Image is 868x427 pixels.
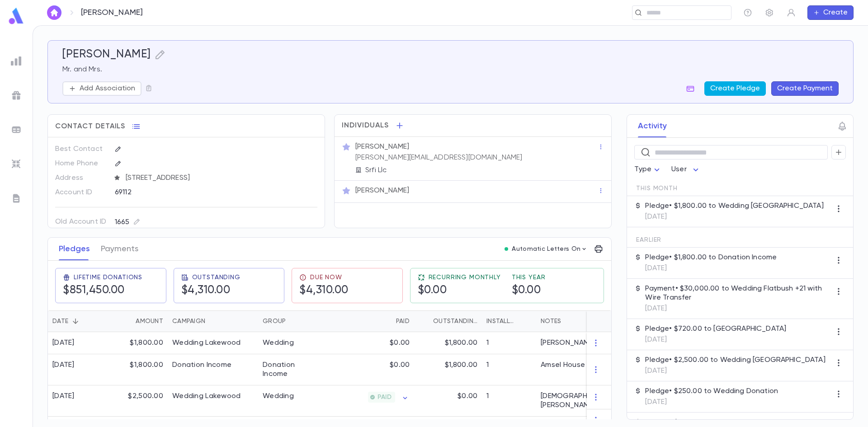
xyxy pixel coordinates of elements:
[172,361,231,370] div: Donation Income
[205,314,220,328] button: Sort
[55,171,107,185] p: Address
[645,366,825,375] p: [DATE]
[55,122,125,131] span: Contact Details
[445,361,477,370] p: $1,800.00
[396,310,410,332] div: Paid
[645,284,831,302] p: Payment • $30,000.00 to Wedding Flatbush +21 with Wire Transfer
[807,5,854,20] button: Create
[7,7,25,25] img: logo
[645,387,778,396] p: Pledge • $250.00 to Wedding Donation
[429,274,501,281] span: Recurring Monthly
[414,310,482,332] div: Outstanding
[11,124,22,135] img: batches_grey.339ca447c9d9533ef1741baa751efc33.svg
[55,185,107,200] p: Account ID
[634,166,651,173] span: Type
[52,361,75,370] div: [DATE]
[645,264,777,273] p: [DATE]
[355,186,409,195] p: [PERSON_NAME]
[11,90,22,101] img: campaigns_grey.99e729a5f7ee94e3726e6486bddda8f1.svg
[181,284,241,297] h5: $4,310.00
[512,274,546,281] span: This Year
[433,310,477,332] div: Outstanding
[52,338,75,347] div: [DATE]
[121,314,136,328] button: Sort
[645,202,823,211] p: Pledge • $1,800.00 to Wedding [GEOGRAPHIC_DATA]
[74,274,142,281] span: Lifetime Donations
[419,314,433,328] button: Sort
[55,215,107,229] p: Old Account ID
[390,361,410,370] p: $0.00
[168,310,258,332] div: Campaign
[172,310,205,332] div: Campaign
[482,310,536,332] div: Installments
[342,121,389,130] span: Individuals
[299,284,349,297] h5: $4,310.00
[62,81,142,96] button: Add Association
[541,361,585,370] div: Amsel House
[11,56,22,66] img: reports_grey.c525e4749d1bce6a11f5fe2a8de1b229.svg
[374,394,395,401] span: PAID
[263,361,321,379] div: Donation Income
[136,310,163,332] div: Amount
[55,142,107,156] p: Best Contact
[52,310,68,332] div: Date
[645,304,831,313] p: [DATE]
[458,392,477,401] p: $0.00
[445,338,477,347] p: $1,800.00
[671,166,687,173] span: User
[11,159,22,169] img: imports_grey.530a8a0e642e233f2baf0ef88e8c9fcb.svg
[122,174,318,183] span: [STREET_ADDRESS]
[512,284,546,297] h5: $0.00
[11,193,22,204] img: letters_grey.7941b92b52307dd3b8a917253454ce1c.svg
[418,284,501,297] h5: $0.00
[636,185,677,192] span: This Month
[80,84,135,93] p: Add Association
[172,392,241,401] div: Wedding Lakewood
[68,314,83,328] button: Sort
[645,398,778,407] p: [DATE]
[645,212,823,221] p: [DATE]
[286,314,300,328] button: Sort
[645,356,825,365] p: Pledge • $2,500.00 to Wedding [GEOGRAPHIC_DATA]
[771,81,839,96] button: Create Payment
[81,8,143,18] p: [PERSON_NAME]
[390,338,410,347] p: $0.00
[63,284,142,297] h5: $851,450.00
[541,310,561,332] div: Notes
[636,236,661,244] span: Earlier
[645,324,786,333] p: Pledge • $720.00 to [GEOGRAPHIC_DATA]
[48,310,109,332] div: Date
[541,392,645,410] div: [DEMOGRAPHIC_DATA][PERSON_NAME]
[49,9,60,16] img: home_white.a664292cf8c1dea59945f0da9f25487c.svg
[482,385,536,417] div: 1
[62,48,151,61] h5: [PERSON_NAME]
[115,185,273,199] div: 69112
[645,253,777,262] p: Pledge • $1,800.00 to Donation Income
[704,81,766,96] button: Create Pledge
[115,216,140,228] div: 1665
[310,274,342,281] span: Due Now
[671,161,701,178] div: User
[634,161,662,178] div: Type
[62,65,839,74] p: Mr. and Mrs.
[326,310,414,332] div: Paid
[109,354,168,385] div: $1,800.00
[59,238,90,260] button: Pledges
[501,243,591,255] button: Automatic Letters On
[172,338,241,347] div: Wedding Lakewood
[109,310,168,332] div: Amount
[541,338,628,347] div: [PERSON_NAME] Wedding
[263,392,294,401] div: Wedding
[482,332,536,354] div: 1
[355,153,523,162] p: [PERSON_NAME][EMAIL_ADDRESS][DOMAIN_NAME]
[365,166,387,175] p: Srfi Llc
[109,332,168,354] div: $1,800.00
[645,335,786,344] p: [DATE]
[517,314,532,328] button: Sort
[101,238,138,260] button: Payments
[55,156,107,171] p: Home Phone
[52,392,75,401] div: [DATE]
[482,354,536,385] div: 1
[263,338,294,347] div: Wedding
[263,310,286,332] div: Group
